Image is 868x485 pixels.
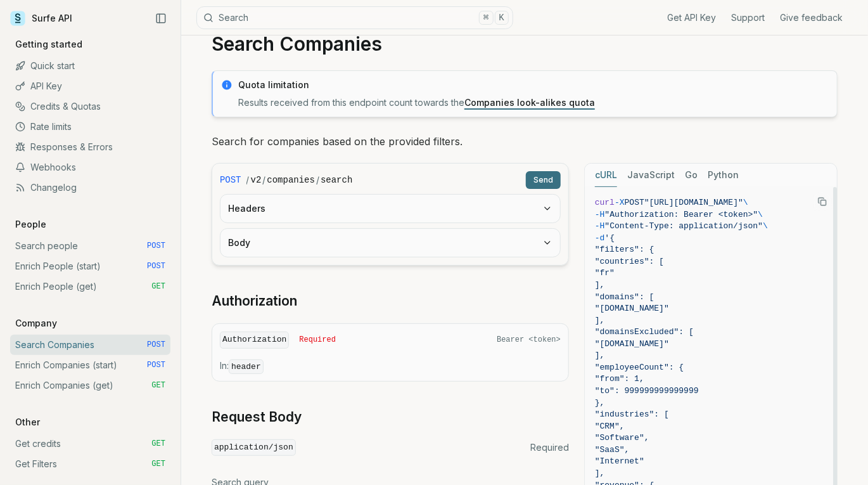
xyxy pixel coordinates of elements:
span: ], [595,351,605,360]
span: ], [595,316,605,325]
code: header [229,359,264,374]
span: "industries": [ [595,410,669,419]
button: Search⌘K [196,6,513,29]
span: ], [595,469,605,478]
span: -H [595,221,605,231]
button: cURL [595,164,617,187]
span: / [262,174,265,186]
a: Surfe API [10,9,72,28]
span: GET [151,439,165,449]
a: Webhooks [10,157,170,178]
a: API Key [10,76,170,96]
a: Authorization [212,292,297,310]
span: "Content-Type: application/json" [605,221,763,231]
span: GET [151,380,165,391]
p: Company [10,317,62,330]
span: "[DOMAIN_NAME]" [595,304,669,313]
a: Changelog [10,178,170,198]
span: POST [220,174,241,186]
span: "Authorization: Bearer <token>" [605,210,758,219]
p: Search for companies based on the provided filters. [212,133,838,150]
a: Get Filters GET [10,454,170,474]
p: Quota limitation [238,79,829,91]
code: application/json [212,439,296,456]
h1: Search Companies [212,32,838,55]
button: Body [220,229,560,257]
span: "domains": [ [595,292,654,302]
code: v2 [251,174,262,186]
span: "[DOMAIN_NAME]" [595,339,669,349]
button: Copy Text [813,192,832,211]
span: \ [763,221,768,231]
a: Credits & Quotas [10,96,170,117]
span: -H [595,210,605,219]
span: Required [530,441,569,454]
a: Quick start [10,56,170,76]
span: / [316,174,319,186]
p: Other [10,416,45,429]
span: POST [147,261,165,271]
p: Results received from this endpoint count towards the [238,96,829,109]
span: "to": 999999999999999 [595,386,699,396]
button: Headers [220,195,560,223]
a: Enrich People (get) GET [10,276,170,297]
span: "Internet" [595,456,644,466]
p: Getting started [10,38,87,51]
p: People [10,218,51,231]
a: Support [731,11,765,24]
kbd: ⌘ [479,11,493,25]
a: Responses & Errors [10,137,170,157]
a: Give feedback [780,11,843,24]
span: -X [615,198,625,207]
span: "Software", [595,433,649,443]
a: Enrich People (start) POST [10,256,170,276]
span: GET [151,281,165,292]
span: Bearer <token> [497,335,561,345]
a: Search Companies POST [10,335,170,355]
span: "CRM", [595,422,625,431]
span: "fr" [595,268,615,278]
span: "filters": { [595,245,654,254]
span: "[URL][DOMAIN_NAME]" [644,198,743,207]
code: search [321,174,352,186]
span: POST [147,340,165,350]
a: Get credits GET [10,434,170,454]
p: In: [220,359,561,373]
span: "domainsExcluded": [ [595,327,694,337]
a: Request Body [212,408,302,426]
button: Go [685,164,698,187]
a: Enrich Companies (start) POST [10,355,170,375]
button: Send [526,171,561,189]
span: }, [595,398,605,408]
code: Authorization [220,332,289,349]
a: Enrich Companies (get) GET [10,375,170,396]
button: Python [708,164,739,187]
span: POST [625,198,644,207]
code: companies [267,174,315,186]
span: POST [147,360,165,370]
span: / [246,174,250,186]
span: POST [147,241,165,251]
span: "from": 1, [595,374,644,384]
a: Companies look-alikes quota [464,97,595,108]
span: -d [595,233,605,243]
span: \ [758,210,763,219]
span: \ [743,198,748,207]
span: curl [595,198,615,207]
span: ], [595,280,605,290]
button: Collapse Sidebar [151,9,170,28]
span: '{ [605,233,615,243]
button: JavaScript [627,164,675,187]
span: "countries": [ [595,257,664,266]
span: "employeeCount": { [595,363,684,372]
a: Get API Key [667,11,716,24]
span: Required [299,335,336,345]
kbd: K [495,11,509,25]
span: GET [151,459,165,469]
a: Search people POST [10,236,170,256]
span: "SaaS", [595,445,630,455]
a: Rate limits [10,117,170,137]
